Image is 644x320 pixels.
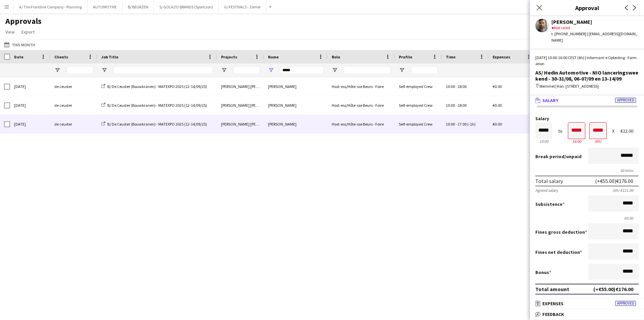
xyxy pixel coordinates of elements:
span: (-1h) [467,122,476,127]
mat-expansion-panel-header: ExpensesApproved [530,299,644,309]
div: [DATE] 10:00-16:00 CEST (6h) | Informant-e Opleiding - Formation [535,55,639,67]
button: This Month [3,41,37,49]
div: [PERSON_NAME] [PERSON_NAME] [217,96,264,115]
div: Total amount [535,286,569,292]
div: de ceuster [50,115,97,133]
div: 10:00 [535,139,552,144]
label: Bonus [535,269,551,275]
span: 10:00 [446,122,455,127]
button: Open Filter Menu [221,67,227,73]
div: [DATE] [10,115,50,133]
label: Salary [535,116,639,121]
input: Role Filter Input [344,66,391,74]
div: (6h) €121.00 [612,188,639,193]
label: Fines gross deduction [535,229,587,235]
span: Self-employed Crew [399,84,433,89]
button: Open Filter Menu [101,67,107,73]
div: [PERSON_NAME] [264,96,328,115]
div: Host-ess/Hôte-sse Beurs - Foire [328,115,395,133]
span: Date [14,54,23,59]
span: Role [332,54,340,59]
span: €0.00 [493,122,502,127]
span: B/ De Ceuster (Bouwkranen) - MATEXPO 2025 (12-14/09/25) [107,84,207,89]
button: Open Filter Menu [268,67,274,73]
span: €0.00 [493,84,502,89]
input: Job Title Filter Input [113,66,213,74]
label: Subsistence [535,201,565,207]
span: Name [268,54,279,59]
span: €0.00 [493,103,502,108]
span: Job Title [101,54,118,59]
span: Break period [535,153,565,159]
div: to [558,129,562,134]
div: t. [PHONE_NUMBER] | [EMAIL_ADDRESS][DOMAIN_NAME] [551,31,639,43]
h3: Approval [530,3,644,12]
span: 17:00 [458,122,467,127]
span: Approved [615,301,636,306]
div: Not rated [551,25,639,31]
span: Expenses [542,301,563,307]
div: €0.00 [624,297,639,302]
div: AS/ Hedin Automotive - NIO lanceringsweekend - 30-31/08, 06-07/09 en 13-14/09 [535,70,639,82]
input: Clients Filter Input [66,66,93,74]
div: de ceuster [50,77,97,96]
button: Open Filter Menu [332,67,338,73]
div: 6h [590,139,606,144]
span: Expenses [493,54,510,59]
div: [PERSON_NAME] [PERSON_NAME] [217,77,264,96]
span: B/ De Ceuster (Bouwkranen) - MATEXPO 2025 (12-14/09/25) [107,122,207,127]
mat-expansion-panel-header: SalaryApproved [530,95,644,105]
div: [PERSON_NAME] [264,77,328,96]
a: View [3,28,17,36]
div: Host-ess/Hôte-sse Beurs - Foire [328,96,395,115]
div: Wemmel | Kon. [STREET_ADDRESS] [535,83,639,89]
div: Expenses budget [535,297,564,302]
span: - [455,103,457,108]
div: 16:00 [568,139,585,144]
span: Feedback [542,311,564,317]
button: Open Filter Menu [399,67,405,73]
span: View [5,29,15,35]
a: B/ De Ceuster (Bouwkranen) - MATEXPO 2025 (12-14/09/25) [101,84,207,89]
input: Profile Filter Input [411,66,438,74]
span: Clients [54,54,68,59]
button: A/ The Frontline Company - Planning [14,0,88,13]
a: Export [19,28,37,36]
button: B/ BEURZEN [122,0,154,13]
span: 10:00 [446,84,455,89]
input: Name Filter Input [280,66,324,74]
div: [PERSON_NAME] [PERSON_NAME] [217,115,264,133]
div: (+€55.00) €176.00 [595,178,633,184]
button: S/ GOLAZO BRANDS (Sportizon) [154,0,219,13]
span: Profile [399,54,412,59]
div: de ceuster [50,96,97,115]
button: AUTOMOTIVE [88,0,122,13]
div: [PERSON_NAME] [551,19,639,25]
span: Projects [221,54,237,59]
span: - [455,122,457,127]
a: B/ De Ceuster (Bouwkranen) - MATEXPO 2025 (12-14/09/25) [101,103,207,108]
div: €22.00 [621,129,639,134]
div: €0.00 [535,216,639,221]
label: /unpaid [535,153,582,159]
span: 10:00 [446,103,455,108]
div: Host-ess/Hôte-sse Beurs - Foire [328,77,395,96]
input: Projects Filter Input [233,66,260,74]
button: G/ FESTIVALS - Zomer [219,0,266,13]
div: 30 mins [535,168,639,173]
div: [PERSON_NAME] [264,115,328,133]
span: Approved [615,98,636,103]
div: Agreed salary [535,188,558,193]
span: Salary [542,97,558,103]
span: - [455,84,457,89]
span: 18:00 [458,103,467,108]
span: 18:00 [458,84,467,89]
span: B/ De Ceuster (Bouwkranen) - MATEXPO 2025 (12-14/09/25) [107,103,207,108]
a: B/ De Ceuster (Bouwkranen) - MATEXPO 2025 (12-14/09/25) [101,122,207,127]
div: Total salary [535,178,563,184]
mat-expansion-panel-header: Feedback [530,309,644,319]
span: Time [446,54,455,59]
div: [DATE] [10,77,50,96]
span: Self-employed Crew [399,122,433,127]
span: Export [21,29,35,35]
